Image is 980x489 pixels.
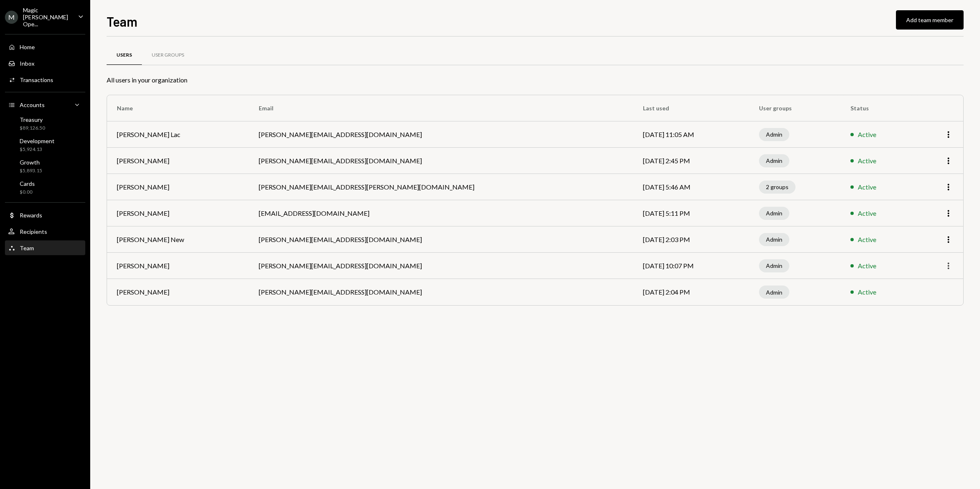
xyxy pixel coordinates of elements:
div: Active [858,208,876,218]
td: [DATE] 2:03 PM [633,226,749,253]
div: Active [858,182,876,192]
div: Cards [20,180,35,187]
div: $5,924.13 [20,146,55,153]
div: $5,893.15 [20,167,42,174]
td: [PERSON_NAME] [107,253,249,279]
a: Rewards [5,208,85,222]
a: Users [107,45,142,66]
a: Inbox [5,56,85,71]
a: Team [5,240,85,255]
a: Growth$5,893.15 [5,156,85,176]
div: Active [858,235,876,244]
div: All users in your organization [107,75,964,85]
th: User groups [749,95,841,121]
th: Name [107,95,249,121]
a: Home [5,39,85,54]
a: Treasury$89,126.50 [5,114,85,133]
a: Transactions [5,72,85,87]
td: [DATE] 2:04 PM [633,279,749,305]
h1: Team [107,13,137,30]
td: [PERSON_NAME][EMAIL_ADDRESS][DOMAIN_NAME] [249,148,633,174]
div: User Groups [152,52,184,59]
td: [DATE] 2:45 PM [633,148,749,174]
div: Recipients [20,228,47,235]
div: Accounts [20,101,45,108]
td: [PERSON_NAME] New [107,226,249,253]
div: Treasury [20,116,45,123]
td: [PERSON_NAME][EMAIL_ADDRESS][DOMAIN_NAME] [249,253,633,279]
td: [DATE] 10:07 PM [633,253,749,279]
div: Growth [20,159,42,166]
td: [PERSON_NAME][EMAIL_ADDRESS][PERSON_NAME][DOMAIN_NAME] [249,174,633,200]
th: Email [249,95,633,121]
a: Accounts [5,97,85,112]
td: [PERSON_NAME] Lac [107,121,249,148]
td: [PERSON_NAME] [107,279,249,305]
td: [PERSON_NAME][EMAIL_ADDRESS][DOMAIN_NAME] [249,226,633,253]
div: $0.00 [20,189,35,196]
td: [PERSON_NAME][EMAIL_ADDRESS][DOMAIN_NAME] [249,121,633,148]
div: Active [858,287,876,297]
div: Admin [759,154,789,167]
div: Team [20,244,34,251]
a: User Groups [142,45,194,66]
div: $89,126.50 [20,125,45,132]
a: Cards$0.00 [5,178,85,197]
div: Admin [759,207,789,220]
div: Admin [759,286,789,299]
a: Development$5,924.13 [5,135,85,155]
button: Add team member [896,10,964,30]
div: Magic [PERSON_NAME] Ope... [23,7,71,27]
div: Admin [759,233,789,246]
div: Rewards [20,212,42,219]
div: Home [20,43,35,50]
div: Users [116,52,132,59]
td: [PERSON_NAME] [107,174,249,200]
div: Active [858,156,876,166]
div: Inbox [20,60,34,67]
th: Status [841,95,915,121]
td: [PERSON_NAME] [107,200,249,226]
th: Last used [633,95,749,121]
td: [EMAIL_ADDRESS][DOMAIN_NAME] [249,200,633,226]
td: [PERSON_NAME][EMAIL_ADDRESS][DOMAIN_NAME] [249,279,633,305]
a: Recipients [5,224,85,239]
td: [DATE] 5:11 PM [633,200,749,226]
td: [DATE] 5:46 AM [633,174,749,200]
td: [DATE] 11:05 AM [633,121,749,148]
div: Admin [759,128,789,141]
div: Transactions [20,76,53,83]
div: Active [858,130,876,139]
div: 2 groups [759,181,795,194]
div: M [5,11,18,24]
td: [PERSON_NAME] [107,148,249,174]
div: Active [858,261,876,271]
div: Development [20,137,55,144]
div: Admin [759,259,789,272]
